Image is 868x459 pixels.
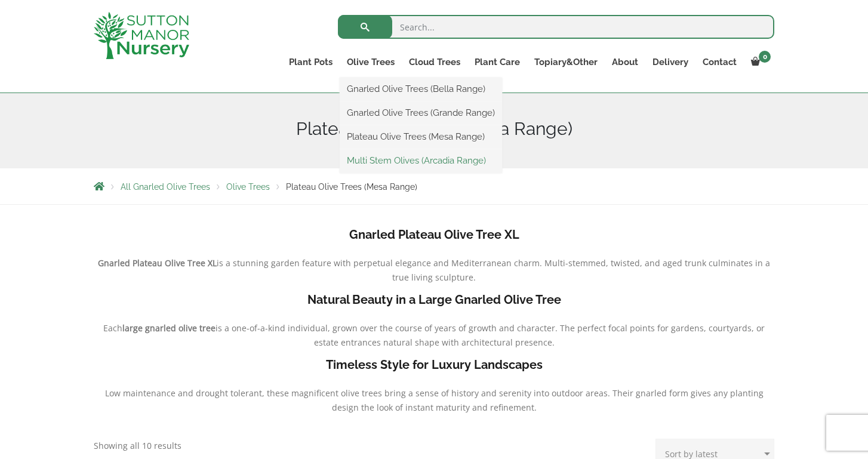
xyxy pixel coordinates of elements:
[94,118,774,140] h1: Plateau Olive Trees (Mesa Range)
[340,80,502,98] a: Gnarled Olive Trees (Bella Range)
[340,152,502,170] a: Multi Stem Olives (Arcadia Range)
[226,182,270,192] a: Olive Trees
[105,387,764,413] span: Low maintenance and drought tolerant, these magnificent olive trees bring a sense of history and ...
[282,54,340,70] a: Plant Pots
[217,257,770,283] span: is a stunning garden feature with perpetual elegance and Mediterranean charm. Multi-stemmed, twis...
[94,439,181,453] p: Showing all 10 results
[340,104,502,122] a: Gnarled Olive Trees (Grande Range)
[759,51,771,63] span: 0
[307,292,561,307] b: Natural Beauty in a Large Gnarled Olive Tree
[340,54,402,70] a: Olive Trees
[326,358,543,372] b: Timeless Style for Luxury Landscapes
[695,54,744,70] a: Contact
[338,15,774,39] input: Search...
[103,322,122,334] span: Each
[286,182,417,192] span: Plateau Olive Trees (Mesa Range)
[98,257,217,269] b: Gnarled Plateau Olive Tree XL
[605,54,645,70] a: About
[349,227,519,242] b: Gnarled Plateau Olive Tree XL
[340,128,502,146] a: Plateau Olive Trees (Mesa Range)
[121,182,210,192] a: All Gnarled Olive Trees
[216,322,765,348] span: is a one-of-a-kind individual, grown over the course of years of growth and character. The perfec...
[94,12,189,59] img: logo
[744,54,774,70] a: 0
[527,54,605,70] a: Topiary&Other
[467,54,527,70] a: Plant Care
[94,181,774,191] nav: Breadcrumbs
[122,322,216,334] b: large gnarled olive tree
[645,54,695,70] a: Delivery
[402,54,467,70] a: Cloud Trees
